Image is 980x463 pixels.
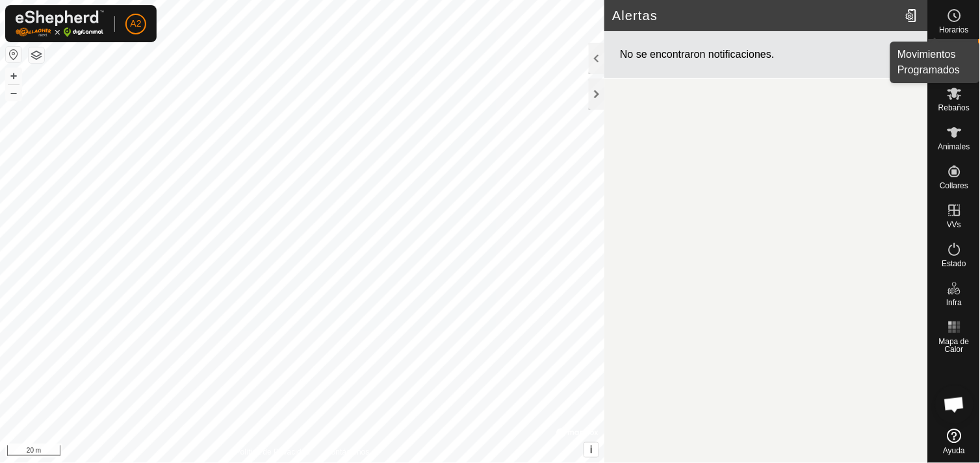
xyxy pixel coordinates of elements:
span: Infra [946,299,962,307]
span: VVs [947,221,961,229]
h2: Alertas [612,8,899,23]
span: Mapa de Calor [932,338,977,353]
a: Política de Privacidad [235,446,310,458]
a: Contáctenos [326,446,369,458]
img: Logo Gallagher [16,10,104,37]
button: Capas del Mapa [29,47,44,63]
span: Collares [940,182,968,190]
span: Estado [942,260,966,268]
span: Ayuda [944,447,966,455]
button: i [584,443,599,457]
span: Rebaños [938,104,970,112]
button: Restablecer Mapa [6,47,21,62]
div: No se encontraron notificaciones. [604,31,928,79]
a: Ayuda [929,423,980,460]
button: + [6,68,21,84]
span: Alertas [942,65,966,73]
span: i [590,444,593,455]
div: Chat abierto [935,385,974,424]
button: – [6,85,21,101]
span: A2 [130,17,141,31]
span: Animales [938,143,970,151]
span: Horarios [940,26,969,34]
